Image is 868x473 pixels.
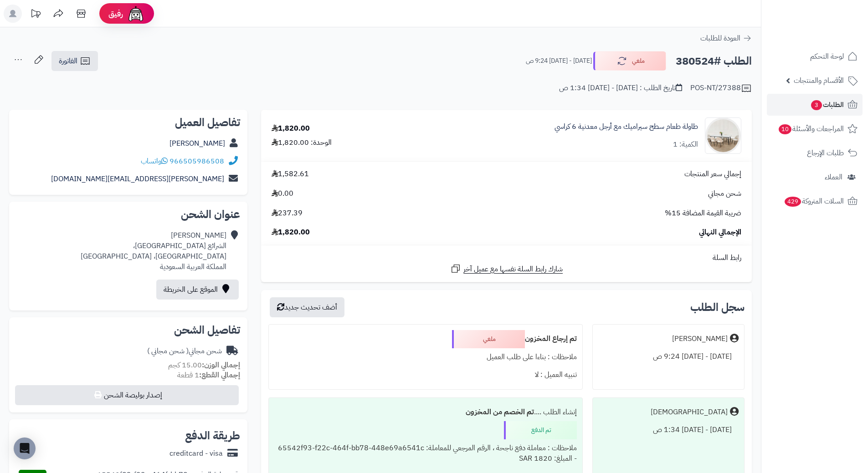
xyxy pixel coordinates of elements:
[16,209,240,220] h2: عنوان الشحن
[147,346,189,356] span: ( شحن مجاني )
[672,334,728,344] div: [PERSON_NAME]
[24,5,47,25] a: تحديثات المنصة
[559,83,682,93] div: تاريخ الطلب : [DATE] - [DATE] 1:34 ص
[272,208,303,219] span: 237.39
[51,173,224,184] a: [PERSON_NAME][EMAIL_ADDRESS][DOMAIN_NAME]
[684,169,741,179] span: إجمالي سعر المنتجات
[265,253,748,263] div: رابط السلة
[665,208,741,219] span: ضريبة القيمة المضافة 15%
[15,385,239,405] button: إصدار بوليصة الشحن
[274,348,576,366] div: ملاحظات : بناءا على طلب العميل
[690,83,752,94] div: POS-NT/27388
[168,360,240,371] small: 15.00 كجم
[127,5,145,23] img: ai-face.png
[778,124,792,135] span: 10
[274,439,576,468] div: ملاحظات : معاملة دفع ناجحة ، الرقم المرجعي للمعاملة: 65542f93-f22c-464f-bb78-448e69a6541c - المبل...
[147,346,222,356] div: شحن مجاني
[272,137,332,148] div: الوحدة: 1,820.00
[794,74,844,87] span: الأقسام والمنتجات
[784,196,801,207] span: 429
[272,188,293,199] span: 0.00
[169,448,223,459] div: creditcard - visa
[705,117,741,154] img: 1752910217-1-90x90.jpg
[811,100,822,111] span: 3
[526,56,592,66] small: [DATE] - [DATE] 9:24 ص
[274,403,576,421] div: إنشاء الطلب ....
[169,138,225,149] a: [PERSON_NAME]
[14,437,36,459] div: Open Intercom Messenger
[810,50,844,63] span: لوحة التحكم
[141,156,168,167] a: واتساب
[274,366,576,384] div: تنبيه العميل : لا
[807,147,844,159] span: طلبات الإرجاع
[598,348,739,366] div: [DATE] - [DATE] 9:24 ص
[51,51,98,71] a: الفاتورة
[202,360,240,371] strong: إجمالي الوزن:
[16,117,240,128] h2: تفاصيل العميل
[825,171,842,183] span: العملاء
[651,407,728,417] div: [DEMOGRAPHIC_DATA]
[806,7,859,26] img: logo-2.png
[463,264,563,275] span: شارك رابط السلة نفسها مع عميل آخر
[673,139,698,150] div: الكمية: 1
[767,118,863,140] a: المراجعات والأسئلة10
[676,52,752,71] h2: الطلب #380524
[700,33,740,44] span: العودة للطلبات
[272,169,309,179] span: 1,582.61
[525,333,577,344] b: تم إرجاع المخزون
[272,123,310,134] div: 1,820.00
[270,297,344,317] button: أضف تحديث جديد
[504,421,577,439] div: تم الدفع
[690,302,745,313] h3: سجل الطلب
[767,94,863,116] a: الطلبات3
[16,325,240,336] h2: تفاصيل الشحن
[810,98,844,111] span: الطلبات
[450,263,563,275] a: شارك رابط السلة نفسها مع عميل آخر
[452,330,525,348] div: ملغي
[598,421,739,439] div: [DATE] - [DATE] 1:34 ص
[699,227,741,238] span: الإجمالي النهائي
[59,56,77,66] span: الفاتورة
[185,430,240,441] h2: طريقة الدفع
[767,166,863,188] a: العملاء
[767,190,863,212] a: السلات المتروكة429
[708,188,741,199] span: شحن مجاني
[108,8,123,19] span: رفيق
[466,407,534,417] b: تم الخصم من المخزون
[199,370,240,381] strong: إجمالي القطع:
[81,230,226,272] div: [PERSON_NAME] الشرائع [GEOGRAPHIC_DATA]، [GEOGRAPHIC_DATA]، [GEOGRAPHIC_DATA] المملكة العربية الس...
[272,227,310,238] span: 1,820.00
[700,33,752,44] a: العودة للطلبات
[593,51,666,71] button: ملغي
[778,122,844,135] span: المراجعات والأسئلة
[177,370,240,381] small: 1 قطعة
[555,122,698,132] a: طاولة طعام سطح سيراميك مع أرجل معدنية 6 كراسي
[156,280,239,300] a: الموقع على الخريطة
[784,195,844,208] span: السلات المتروكة
[767,142,863,164] a: طلبات الإرجاع
[767,46,863,67] a: لوحة التحكم
[169,156,224,167] a: 966505986508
